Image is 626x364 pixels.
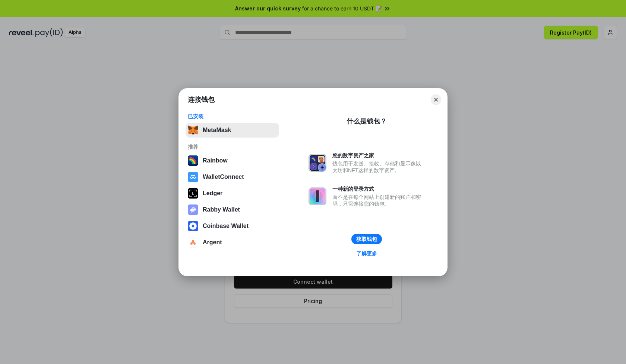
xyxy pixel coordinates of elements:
[203,157,228,164] div: Rainbow
[431,94,441,105] button: Close
[203,223,249,229] div: Coinbase Wallet
[186,170,279,184] button: WalletConnect
[188,188,198,199] img: svg+xml,%3Csvg%20xmlns%3D%22http%3A%2F%2Fwww.w3.org%2F2000%2Fsvg%22%20width%3D%2228%22%20height%3...
[309,154,326,172] img: svg+xml,%3Csvg%20xmlns%3D%22http%3A%2F%2Fwww.w3.org%2F2000%2Fsvg%22%20fill%3D%22none%22%20viewBox...
[188,204,198,215] img: svg+xml,%3Csvg%20xmlns%3D%22http%3A%2F%2Fwww.w3.org%2F2000%2Fsvg%22%20fill%3D%22none%22%20viewBox...
[351,234,382,244] button: 获取钱包
[203,206,240,213] div: Rabby Wallet
[203,239,222,246] div: Argent
[188,155,198,166] img: svg+xml,%3Csvg%20width%3D%22120%22%20height%3D%22120%22%20viewBox%3D%220%200%20120%20120%22%20fil...
[188,95,215,104] h1: 连接钱包
[203,190,222,197] div: Ledger
[186,153,279,168] button: Rainbow
[347,117,387,126] div: 什么是钱包？
[203,127,231,133] div: MetaMask
[186,235,279,250] button: Argent
[332,160,425,174] div: 钱包用于发送、接收、存储和显示像以太坊和NFT这样的数字资产。
[186,123,279,138] button: MetaMask
[356,236,377,242] div: 获取钱包
[332,152,425,159] div: 您的数字资产之家
[352,249,382,258] a: 了解更多
[188,144,277,150] div: 推荐
[309,187,326,205] img: svg+xml,%3Csvg%20xmlns%3D%22http%3A%2F%2Fwww.w3.org%2F2000%2Fsvg%22%20fill%3D%22none%22%20viewBox...
[186,202,279,217] button: Rabby Wallet
[188,221,198,231] img: svg+xml,%3Csvg%20width%3D%2228%22%20height%3D%2228%22%20viewBox%3D%220%200%2028%2028%22%20fill%3D...
[203,174,244,180] div: WalletConnect
[188,113,277,120] div: 已安装
[186,219,279,233] button: Coinbase Wallet
[188,237,198,248] img: svg+xml,%3Csvg%20width%3D%2228%22%20height%3D%2228%22%20viewBox%3D%220%200%2028%2028%22%20fill%3D...
[332,186,425,192] div: 一种新的登录方式
[188,172,198,182] img: svg+xml,%3Csvg%20width%3D%2228%22%20height%3D%2228%22%20viewBox%3D%220%200%2028%2028%22%20fill%3D...
[188,125,198,135] img: svg+xml,%3Csvg%20fill%3D%22none%22%20height%3D%2233%22%20viewBox%3D%220%200%2035%2033%22%20width%...
[186,186,279,201] button: Ledger
[356,250,377,257] div: 了解更多
[332,194,425,207] div: 而不是在每个网站上创建新的账户和密码，只需连接您的钱包。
